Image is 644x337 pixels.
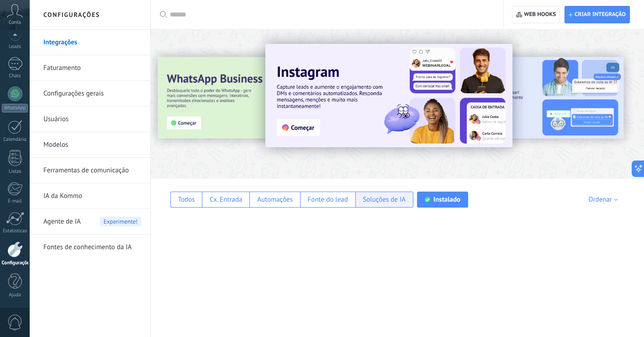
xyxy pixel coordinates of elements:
a: Ferramentas de comunicação [43,158,141,183]
a: Agente de IAExperimente! [43,209,141,235]
li: Integrações [30,30,150,55]
div: Leads [2,44,28,50]
li: IA da Kommo [30,183,150,209]
span: Criar integração [575,11,626,18]
a: Faturamento [43,55,141,81]
a: Integrações [43,30,141,55]
li: Fontes de conhecimento da IA [30,235,150,260]
span: Conta [9,20,21,26]
a: Usuários [43,107,141,132]
li: Modelos [30,132,150,158]
li: Agente de IA [30,209,150,235]
div: Listas [2,169,28,175]
div: Chats [2,73,28,79]
li: Faturamento [30,55,150,81]
img: Slide 3 [158,57,353,139]
div: Configurações [2,260,28,266]
div: Cx. Entrada [210,195,242,204]
div: Ajuda [2,292,28,298]
a: Fontes de conhecimento da IA [43,235,141,260]
img: Slide 2 [429,57,623,139]
div: Automações [257,195,293,204]
div: WhatsApp [2,104,28,112]
div: Calendário [2,137,28,143]
div: E-mail [2,198,28,204]
span: Experimente! [100,217,141,226]
a: Modelos [43,132,141,158]
button: Web hooks [512,6,560,23]
div: Estatísticas [2,228,28,234]
li: Configurações gerais [30,81,150,107]
span: Agente de IA [43,209,81,235]
li: Usuários [30,107,150,132]
a: Configurações gerais [43,81,141,107]
a: IA da Kommo [43,183,141,209]
button: Criar integração [565,6,630,23]
div: Todos [178,195,195,204]
span: Web hooks [524,11,556,18]
div: Soluções de IA [363,195,406,204]
li: Ferramentas de comunicação [30,158,150,183]
div: Fonte do lead [308,195,348,204]
div: Instalado [433,195,460,204]
img: Slide 1 [265,44,512,147]
div: Ordenar [588,195,621,204]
